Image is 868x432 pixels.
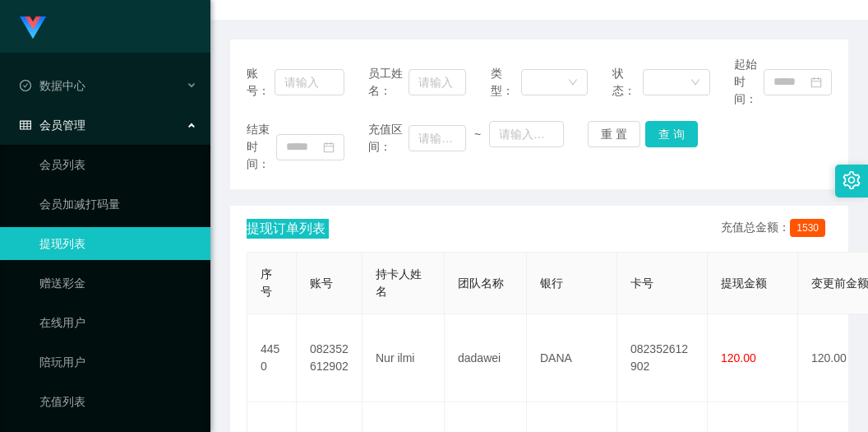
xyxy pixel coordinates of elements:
span: 提现金额 [721,276,767,290]
input: 请输入 [275,69,344,95]
span: 提现订单列表 [247,219,325,239]
a: 会员加减打码量 [39,188,197,221]
span: 员工姓名： [368,65,409,100]
i: 图标: check-circle-o [20,80,31,91]
input: 请输入 [409,69,466,95]
span: 账号 [310,276,333,290]
input: 请输入最大值为 [489,121,564,147]
td: 082352612902 [617,314,708,402]
button: 重 置 [588,121,640,147]
a: 提现列表 [39,227,197,260]
span: 1530 [790,219,825,237]
td: Nur ilmi [362,314,445,402]
span: 序号 [261,267,272,298]
button: 查 询 [645,121,698,147]
span: 结束时间： [247,121,276,173]
div: 充值总金额： [721,219,832,239]
span: 状态： [612,65,643,100]
a: 赠送彩金 [39,267,197,300]
td: 082352612902 [297,314,362,402]
span: 银行 [540,276,563,290]
a: 会员列表 [39,148,197,181]
span: 持卡人姓名 [376,267,422,298]
a: 充值列表 [39,385,197,418]
span: 起始时间： [734,56,764,108]
span: 卡号 [630,276,653,290]
a: 陪玩用户 [39,346,197,379]
i: 图标: setting [843,171,861,189]
i: 图标: calendar [323,142,335,153]
td: DANA [527,314,617,402]
img: logo.9652507e.png [20,16,46,39]
span: 团队名称 [458,276,504,290]
i: 图标: down [690,77,700,89]
td: dadawei [445,314,527,402]
input: 请输入最小值为 [409,125,466,151]
i: 图标: down [568,77,578,89]
span: 会员管理 [20,118,85,132]
i: 图标: table [20,119,31,131]
span: 充值区间： [368,121,409,156]
span: 120.00 [721,351,756,365]
td: 4450 [247,314,297,402]
span: 数据中心 [20,79,85,92]
span: 类型： [491,65,521,100]
span: ~ [466,126,489,143]
span: 账号： [247,65,275,100]
i: 图标: calendar [810,77,822,88]
a: 在线用户 [39,306,197,339]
